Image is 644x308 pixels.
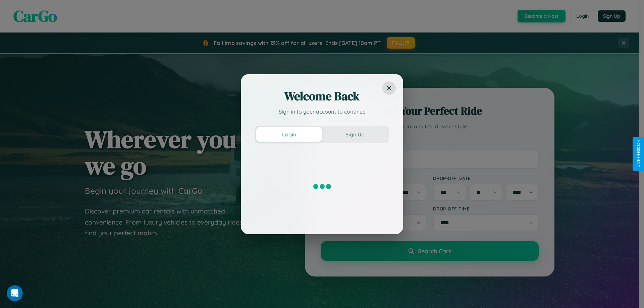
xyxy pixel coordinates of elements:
p: Sign in to your account to continue [255,108,389,116]
button: Login [256,127,322,142]
div: Give Feedback [636,140,641,168]
h2: Welcome Back [255,88,389,104]
iframe: Intercom live chat [7,285,23,301]
button: Sign Up [322,127,388,142]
